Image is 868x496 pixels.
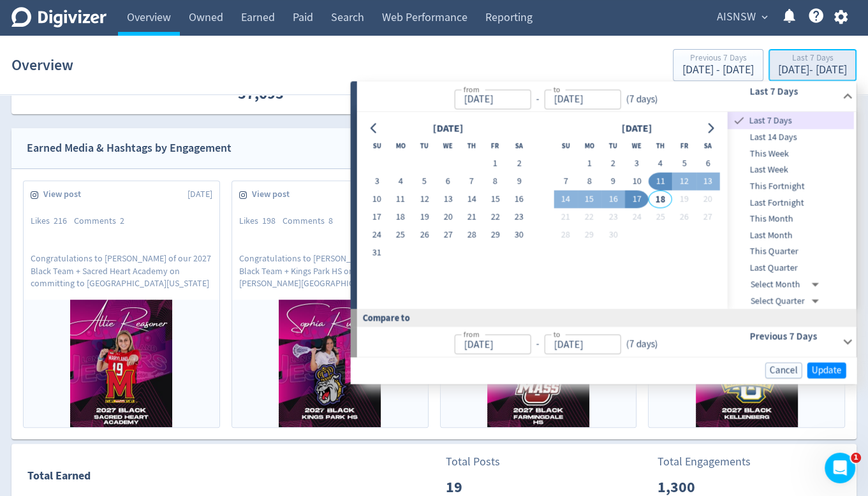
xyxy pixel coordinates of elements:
[672,191,696,208] button: 19
[232,181,428,427] a: View post[DATE]Likes198Comments8Congratulations to [PERSON_NAME] of our 2027 Black Team + Kings P...
[728,162,854,179] div: Last Week
[649,191,672,208] button: 18
[365,137,388,155] th: Sunday
[483,226,507,244] button: 29
[673,49,763,81] button: Previous 7 Days[DATE] - [DATE]
[625,208,649,226] button: 24
[696,208,719,226] button: 27
[507,208,531,226] button: 23
[621,92,663,106] div: ( 7 days )
[825,453,855,483] iframe: Intercom live chat
[239,252,421,288] p: Congratulations to [PERSON_NAME] of our 2027 Black Team + Kings Park HS on committing to [PERSON_...
[728,228,854,242] span: Last Month
[728,147,854,161] span: This Week
[728,179,854,193] span: This Fortnight
[460,191,483,208] button: 14
[365,173,388,191] button: 3
[649,173,672,191] button: 11
[483,173,507,191] button: 8
[728,112,854,309] nav: presets
[554,226,577,244] button: 28
[765,362,802,378] button: Cancel
[252,188,297,201] span: View post
[770,365,798,375] span: Cancel
[672,155,696,173] button: 5
[601,226,625,244] button: 30
[728,244,854,260] div: This Quarter
[54,215,67,226] span: 216
[365,226,388,244] button: 24
[601,191,625,208] button: 16
[388,191,412,208] button: 11
[460,208,483,226] button: 21
[388,137,412,155] th: Monday
[460,137,483,155] th: Thursday
[769,49,857,81] button: Last 7 Days[DATE]- [DATE]
[429,120,467,137] div: [DATE]
[74,215,131,228] div: Comments
[357,326,857,357] div: from-to(7 days)Previous 7 Days
[601,137,625,155] th: Tuesday
[460,226,483,244] button: 28
[507,226,531,244] button: 30
[577,173,601,191] button: 8
[621,337,658,352] div: ( 7 days )
[601,155,625,173] button: 2
[365,244,388,262] button: 31
[749,329,837,344] h6: Previous 7 Days
[751,276,824,293] div: Select Month
[728,259,854,276] div: Last Quarter
[625,191,649,208] button: 17
[728,145,854,162] div: This Week
[649,208,672,226] button: 25
[728,129,854,146] div: Last 14 Days
[436,137,460,155] th: Wednesday
[483,208,507,226] button: 22
[31,215,74,228] div: Likes
[507,155,531,173] button: 2
[728,112,854,129] div: Last 7 Days
[751,293,824,309] div: Select Quarter
[554,191,577,208] button: 14
[749,84,837,99] h6: Last 7 Days
[728,196,854,210] span: Last Fortnight
[728,212,854,226] span: This Month
[463,329,479,340] label: from
[672,208,696,226] button: 26
[365,208,388,226] button: 17
[728,211,854,228] div: This Month
[577,208,601,226] button: 22
[717,7,756,27] span: AISNSW
[649,137,672,155] th: Thursday
[577,137,601,155] th: Monday
[120,215,124,226] span: 2
[351,309,857,326] div: Compare to
[239,215,283,228] div: Likes
[625,173,649,191] button: 10
[446,453,519,470] p: Total Posts
[27,139,232,157] div: Earned Media & Hashtags by Engagement
[483,191,507,208] button: 15
[728,131,854,145] span: Last 14 Days
[672,173,696,191] button: 12
[728,163,854,177] span: Last Week
[531,92,544,106] div: -
[413,137,436,155] th: Tuesday
[577,226,601,244] button: 29
[43,188,88,201] span: View post
[728,227,854,244] div: Last Month
[483,155,507,173] button: 1
[554,208,577,226] button: 21
[728,261,854,275] span: Last Quarter
[696,137,719,155] th: Saturday
[649,155,672,173] button: 4
[601,173,625,191] button: 9
[12,467,434,485] div: Total Earned
[365,191,388,208] button: 10
[436,226,460,244] button: 27
[778,54,847,64] div: Last 7 Days
[728,194,854,211] div: Last Fortnight
[554,137,577,155] th: Sunday
[11,45,73,85] h1: Overview
[696,173,719,191] button: 13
